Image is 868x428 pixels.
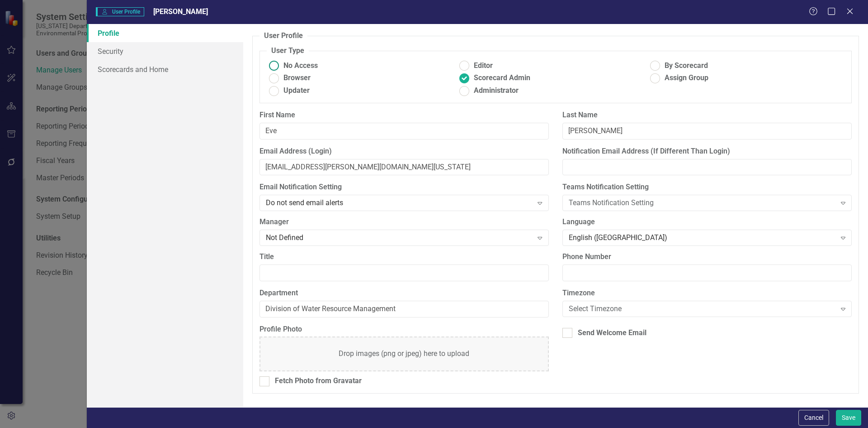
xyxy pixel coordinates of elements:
span: Updater [283,86,310,96]
span: By Scorecard [665,61,708,71]
label: Title [259,252,549,262]
legend: User Profile [259,31,307,41]
a: Scorecards and Home [87,60,243,78]
legend: User Type [267,46,309,56]
div: Drop images (png or jpeg) here to upload [339,349,469,359]
span: Browser [283,73,311,83]
label: Manager [259,217,549,227]
div: Do not send email alerts [266,198,533,208]
span: Editor [474,61,493,71]
div: Not Defined [266,233,533,243]
button: Save [836,410,861,426]
span: No Access [283,61,318,71]
label: Email Notification Setting [259,182,549,192]
span: Scorecard Admin [474,73,530,83]
div: Select Timezone [569,303,836,314]
label: Timezone [562,288,852,298]
a: Security [87,42,243,60]
label: Email Address (Login) [259,146,549,157]
div: Teams Notification Setting [569,198,836,208]
div: Send Welcome Email [578,328,646,338]
label: Department [259,288,549,298]
div: Fetch Photo from Gravatar [275,376,362,386]
span: Assign Group [665,73,708,83]
span: [PERSON_NAME] [153,7,208,16]
button: Cancel [798,410,829,426]
label: Last Name [562,110,852,120]
a: Profile [87,24,243,42]
label: Notification Email Address (If Different Than Login) [562,146,852,157]
label: Teams Notification Setting [562,182,852,192]
label: Phone Number [562,252,852,262]
label: First Name [259,110,549,120]
label: Language [562,217,852,227]
div: English ([GEOGRAPHIC_DATA]) [569,233,836,243]
span: User Profile [96,7,144,16]
label: Profile Photo [259,324,549,335]
span: Administrator [474,86,519,96]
